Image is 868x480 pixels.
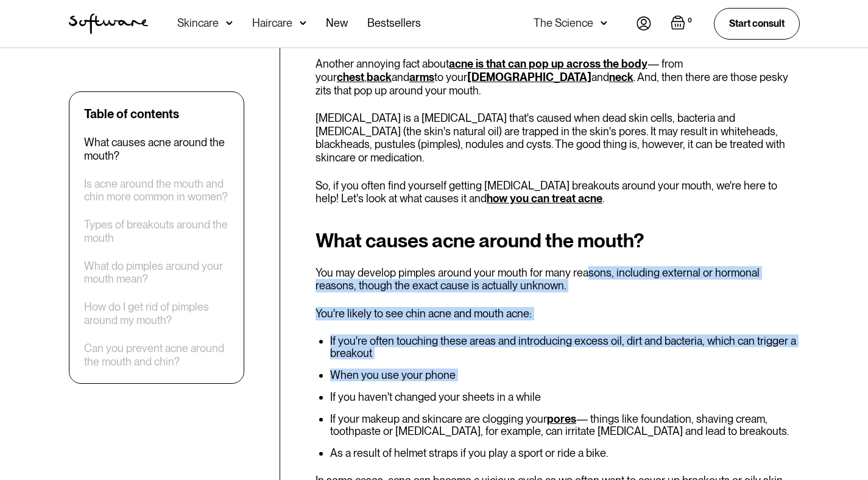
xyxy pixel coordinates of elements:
img: arrow down [300,17,306,29]
li: If you're often touching these areas and introducing excess oil, dirt and bacteria, which can tri... [330,335,800,359]
p: [MEDICAL_DATA] is a [MEDICAL_DATA] that's caused when dead skin cells, bacteria and [MEDICAL_DATA... [316,111,800,164]
a: Types of breakouts around the mouth [84,218,229,244]
a: back [367,71,392,83]
a: Can you prevent acne around the mouth and chin? [84,342,229,368]
img: arrow down [601,17,607,29]
div: 0 [685,15,694,26]
h2: What causes acne around the mouth? [316,230,800,252]
a: neck [609,71,633,83]
a: acne is that can pop up across the body [449,57,647,70]
a: Open empty cart [671,15,694,32]
a: home [69,13,148,34]
a: What causes acne around the mouth? [84,136,229,162]
a: Is acne around the mouth and chin more common in women? [84,177,229,203]
li: If you haven't changed your sheets in a while [330,391,800,403]
div: Skincare [177,17,219,29]
img: arrow down [226,17,233,29]
a: chest [337,71,364,83]
li: As a result of helmet straps if you play a sport or ride a bike. [330,447,800,459]
a: How do I get rid of pimples around my mouth? [84,300,229,326]
a: Start consult [714,8,800,39]
p: You're likely to see chin acne and mouth acne: [316,307,800,320]
p: Another annoying fact about — from your , and to your and . And, then there are those pesky zits ... [316,57,800,97]
div: Haircare [252,17,292,29]
p: So, if you often find yourself getting [MEDICAL_DATA] breakouts around your mouth, we're here to ... [316,179,800,205]
div: The Science [534,17,593,29]
a: arms [409,71,434,83]
p: You may develop pimples around your mouth for many reasons, including external or hormonal reason... [316,266,800,292]
li: If your makeup and skincare are clogging your — things like foundation, shaving cream, toothpaste... [330,413,800,437]
a: [DEMOGRAPHIC_DATA] [467,71,591,83]
li: When you use your phone [330,369,800,381]
a: What do pimples around your mouth mean? [84,259,229,286]
a: how you can treat acne [487,192,602,205]
a: pores [547,412,576,425]
img: Software Logo [69,13,148,34]
div: Table of contents [84,107,179,121]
